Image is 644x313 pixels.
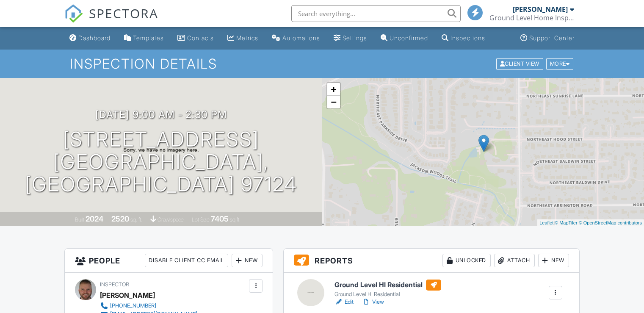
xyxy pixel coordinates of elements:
a: Dashboard [66,30,114,46]
a: Unconfirmed [377,30,431,46]
input: Search everything... [291,5,461,22]
a: Client View [495,60,545,66]
div: | [537,219,644,227]
div: Ground Level HI Residential [334,291,441,298]
span: sq. ft. [130,216,142,223]
h1: Inspection Details [70,56,574,71]
div: Dashboard [78,34,111,42]
img: The Best Home Inspection Software - Spectora [64,4,83,23]
div: Unconfirmed [390,34,428,42]
h3: [DATE] 9:00 am - 2:30 pm [95,109,227,120]
a: Metrics [224,30,262,46]
div: Unlocked [442,254,491,267]
div: Client View [496,58,543,69]
div: Templates [133,34,164,42]
div: New [538,254,569,267]
a: Zoom in [327,83,340,96]
span: Lot Size [192,216,210,223]
span: Inspector [100,281,129,288]
a: Inspections [438,30,489,46]
div: Contacts [187,34,214,42]
div: 2024 [86,214,103,223]
a: Automations (Basic) [268,30,323,46]
div: Ground Level Home Inspections LLC [489,14,574,22]
div: [PERSON_NAME] [513,5,568,14]
h1: [STREET_ADDRESS] [GEOGRAPHIC_DATA], [GEOGRAPHIC_DATA] 97124 [14,128,309,195]
div: [PERSON_NAME] [100,289,155,302]
div: 7405 [211,214,229,223]
a: Templates [121,30,167,46]
a: Settings [330,30,370,46]
h3: Reports [284,249,579,273]
span: crawlspace [158,216,184,223]
span: SPECTORA [89,4,158,22]
div: More [546,58,574,69]
a: © MapTiler [555,220,578,225]
a: © OpenStreetMap contributors [579,220,642,225]
div: Metrics [236,34,258,42]
h3: People [65,249,273,273]
a: SPECTORA [64,11,158,29]
div: Automations [282,34,320,42]
a: Contacts [174,30,217,46]
a: Support Center [517,30,578,46]
span: Built [75,216,84,223]
div: New [232,254,263,267]
a: [PHONE_NUMBER] [100,302,197,310]
span: sq.ft. [230,216,240,223]
div: Disable Client CC Email [145,254,228,267]
div: Settings [343,34,367,42]
div: 2520 [111,214,129,223]
a: Ground Level HI Residential Ground Level HI Residential [334,280,441,298]
h6: Ground Level HI Residential [334,280,441,291]
a: Leaflet [539,220,553,225]
div: Inspections [451,34,485,42]
div: [PHONE_NUMBER] [110,302,156,309]
div: Support Center [529,34,575,42]
div: Attach [494,254,535,267]
a: Zoom out [327,96,340,108]
a: Edit [334,298,354,306]
a: View [362,298,384,306]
